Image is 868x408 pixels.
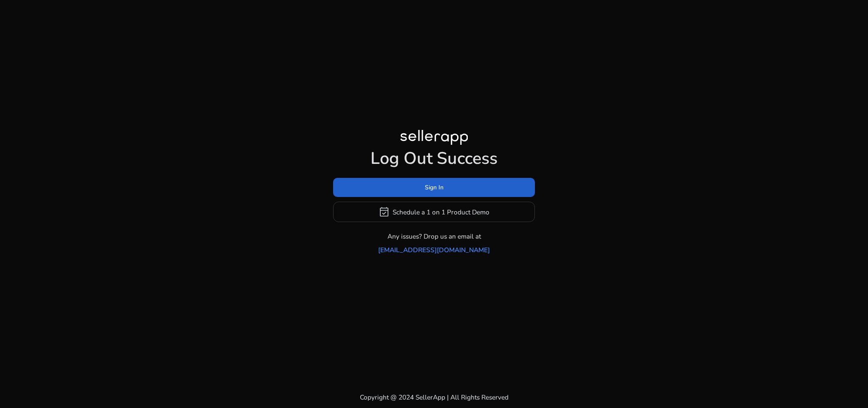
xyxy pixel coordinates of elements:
button: Sign In [333,178,535,197]
span: Sign In [425,183,444,192]
a: [EMAIL_ADDRESS][DOMAIN_NAME] [378,245,490,255]
h1: Log Out Success [333,149,535,169]
span: event_available [379,206,390,217]
p: Any issues? Drop us an email at [387,231,481,241]
button: event_availableSchedule a 1 on 1 Product Demo [333,202,535,222]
